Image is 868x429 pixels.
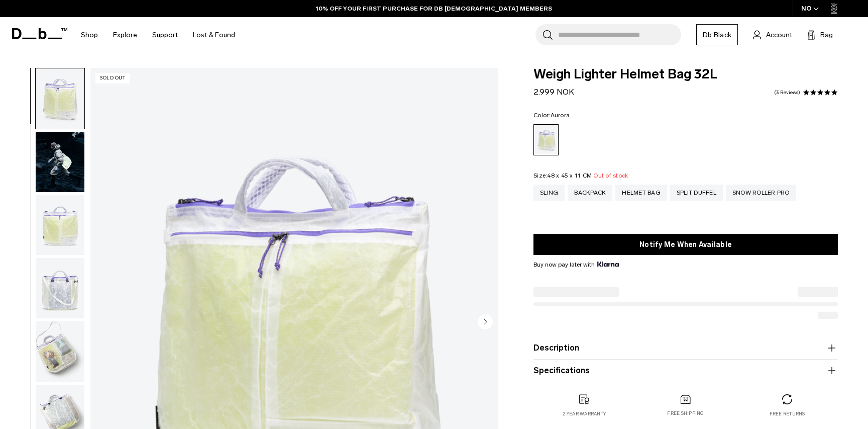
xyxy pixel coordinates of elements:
img: Weigh_Lighter_Helmet_Bag_32L_1.png [36,68,84,129]
img: Weigh_Lighter_Helmet_Bag_32L_4.png [36,321,84,382]
a: Backpack [568,185,612,201]
span: Bag [820,30,833,40]
a: Helmet Bag [615,185,667,201]
p: Free shipping [667,410,704,417]
legend: Color: [533,112,570,118]
button: Bag [807,29,833,41]
a: Lost & Found [193,17,235,53]
a: Support [152,17,178,53]
span: Aurora [551,112,570,119]
nav: Main Navigation [73,17,243,53]
a: Shop [81,17,98,53]
a: 3 reviews [774,90,800,95]
button: Weigh_Lighter_Helmetbag_32L_Lifestyle.png [35,131,85,193]
a: Snow Roller Pro [726,185,796,201]
span: 48 x 45 x 11 CM [547,172,592,179]
img: Weigh_Lighter_Helmet_Bag_32L_3.png [36,258,84,318]
img: Weigh_Lighter_Helmet_Bag_32L_2.png [36,195,84,255]
a: Db Black [696,24,738,45]
span: Buy now pay later with [533,260,619,269]
button: Weigh_Lighter_Helmet_Bag_32L_3.png [35,258,85,319]
button: Specifications [533,365,838,377]
p: Free returns [770,410,805,417]
a: Account [753,29,792,41]
a: Split Duffel [670,185,723,201]
a: Aurora [533,124,559,155]
button: Weigh_Lighter_Helmet_Bag_32L_4.png [35,321,85,382]
p: 2 year warranty [563,410,606,417]
a: Explore [113,17,137,53]
p: Sold Out [95,73,130,83]
button: Description [533,342,838,354]
span: Out of stock [593,172,628,179]
button: Weigh_Lighter_Helmet_Bag_32L_2.png [35,195,85,256]
a: Sling [533,185,565,201]
span: 2.999 NOK [533,87,574,97]
legend: Size: [533,173,628,179]
a: 10% OFF YOUR FIRST PURCHASE FOR DB [DEMOGRAPHIC_DATA] MEMBERS [316,4,552,13]
button: Next slide [478,314,493,331]
img: {"height" => 20, "alt" => "Klarna"} [597,262,619,267]
span: Account [766,30,792,40]
span: Weigh Lighter Helmet Bag 32L [533,68,838,81]
button: Notify Me When Available [533,234,838,255]
button: Weigh_Lighter_Helmet_Bag_32L_1.png [35,68,85,129]
img: Weigh_Lighter_Helmetbag_32L_Lifestyle.png [36,132,84,192]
